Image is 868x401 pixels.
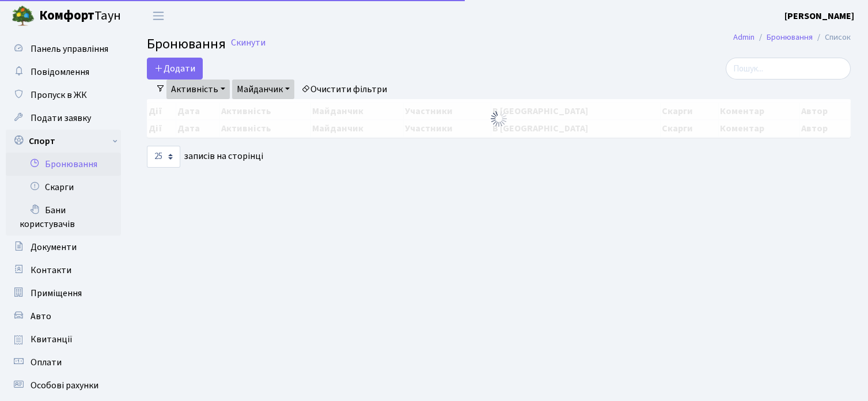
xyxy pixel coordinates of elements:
span: Подати заявку [31,112,91,124]
a: [PERSON_NAME] [784,9,854,23]
b: Комфорт [39,6,94,25]
a: Панель управління [6,37,121,60]
span: Приміщення [31,287,82,300]
button: Переключити навігацію [144,6,173,25]
a: Скарги [6,176,121,199]
img: Обробка... [490,109,508,128]
a: Активність [166,80,230,99]
span: Квитанції [31,333,73,346]
span: Оплати [31,356,62,369]
a: Контакти [6,259,121,282]
b: [PERSON_NAME] [784,10,854,22]
li: Список [813,31,851,44]
a: Квитанції [6,328,121,351]
a: Майданчик [232,80,294,99]
a: Спорт [6,130,121,153]
img: logo.png [12,5,35,28]
span: Контакти [31,264,71,277]
a: Admin [733,31,755,43]
a: Пропуск в ЖК [6,84,121,107]
a: Повідомлення [6,60,121,84]
select: записів на сторінці [147,146,180,168]
span: Бронювання [147,34,226,54]
a: Скинути [231,37,266,48]
a: Очистити фільтри [297,80,392,99]
span: Авто [31,310,51,323]
button: Додати [147,58,203,80]
a: Авто [6,305,121,328]
a: Особові рахунки [6,374,121,397]
span: Повідомлення [31,66,89,78]
a: Бронювання [6,153,121,176]
a: Документи [6,236,121,259]
a: Бронювання [767,31,813,43]
label: записів на сторінці [147,146,263,168]
nav: breadcrumb [716,25,868,50]
span: Особові рахунки [31,379,98,392]
a: Приміщення [6,282,121,305]
span: Панель управління [31,43,108,55]
span: Пропуск в ЖК [31,89,87,101]
a: Бани користувачів [6,199,121,236]
a: Оплати [6,351,121,374]
span: Таун [39,6,121,26]
input: Пошук... [726,58,851,80]
span: Документи [31,241,77,254]
a: Подати заявку [6,107,121,130]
